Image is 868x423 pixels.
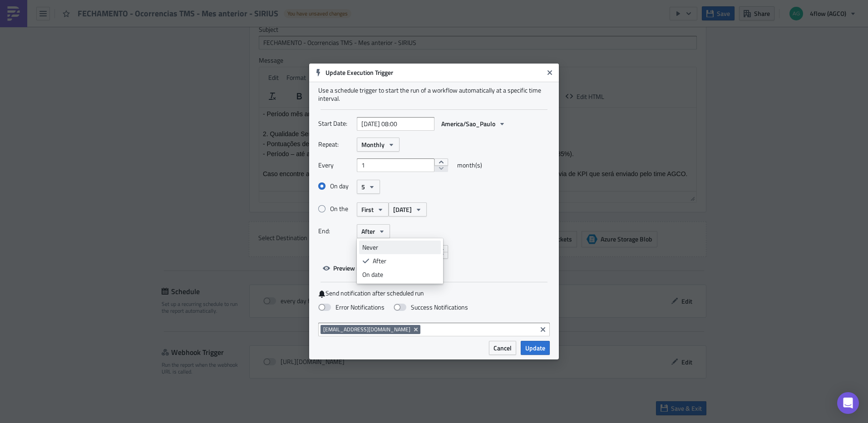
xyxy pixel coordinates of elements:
button: increment [434,158,448,166]
p: - Período – até a chegada do material na planta (incluindo a limpeza dos pisos e a ocupação mínim... [4,43,434,50]
span: [EMAIL_ADDRESS][DOMAIN_NAME] [323,326,410,333]
span: Preview next scheduled runs [333,263,413,273]
button: Preview next scheduled runs [318,261,417,275]
div: Use a schedule trigger to start the run of a workflow automatically at a specific time interval. [318,86,550,103]
span: Cancel [493,343,512,353]
label: On day [318,182,357,190]
button: Close [543,66,557,79]
span: After [361,226,375,236]
label: Send notification after scheduled run [318,289,550,298]
label: End: [318,224,352,238]
span: First [361,205,374,214]
span: Update [525,343,545,353]
button: America/Sao_Paulo [437,117,510,131]
button: 5 [357,180,380,194]
button: Clear selected items [538,324,548,335]
label: Success Notifications [394,303,468,311]
button: Cancel [489,341,516,355]
button: decrement [434,165,448,172]
input: YYYY-MM-DD HH:mm [357,117,434,131]
p: - Período mês anterior ao SL com base nas loads atribuídas. [4,3,434,10]
label: Every [318,158,352,172]
p: 2. Qualidade Serviços – Fonte dados: Transportes, Recebimento, Planejamento e 4Flow; [4,23,434,30]
label: Repeat: [318,138,352,151]
p: - Pontuações de qualidade de serviços prestados; [4,33,434,40]
button: Remove Tag [412,325,420,334]
button: Update [521,341,550,355]
h6: Update Execution Trigger [325,69,543,77]
span: America/Sao_Paulo [441,119,495,128]
button: First [357,202,389,216]
span: [DATE] [393,205,412,214]
span: month(s) [457,158,482,172]
label: Error Notifications [318,303,385,311]
div: After [373,256,438,266]
div: On date [362,270,438,279]
button: After [357,224,390,238]
p: Caso encontre alguma ocorrência que não deveria ser pontuada, peço que traga através do email de ... [4,63,434,70]
label: On the [318,205,357,213]
span: 5 [361,182,365,192]
span: Monthly [361,140,385,149]
label: Start Date: [318,117,352,130]
div: Never [362,243,438,252]
button: Monthly [357,138,399,152]
div: Open Intercom Messenger [837,392,859,414]
button: [DATE] [389,202,427,216]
